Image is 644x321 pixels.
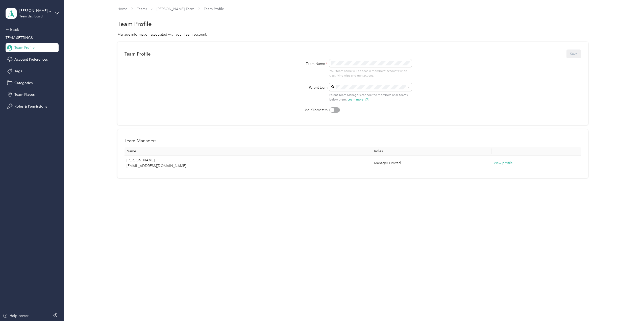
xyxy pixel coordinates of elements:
iframe: Everlance-gr Chat Button Frame [616,293,644,321]
span: TEAM SETTINGS [6,36,33,40]
a: Teams [137,7,147,11]
span: Roles & Permissions [14,104,47,109]
label: Use Kilometers [282,107,328,113]
span: Team Profile [14,45,35,50]
span: Account Preferences [14,57,48,62]
th: Roles [372,147,492,156]
div: Team dashboard [19,15,43,18]
a: Home [117,7,127,11]
span: Parent Team Managers can see the members of all teams below them. [329,93,408,102]
p: [EMAIL_ADDRESS][DOMAIN_NAME] [127,163,370,169]
th: Name [125,147,372,156]
span: Tags [14,68,22,74]
div: Team Profile [125,51,151,57]
label: Parent team [282,85,328,90]
span: Team Places [14,92,35,97]
div: [PERSON_NAME] Team [19,8,51,13]
button: Learn more [348,97,369,102]
p: [PERSON_NAME] [127,158,370,163]
div: Manage information associated with your Team account. [117,32,588,37]
h2: Team Managers [125,137,157,144]
button: Help center [3,313,29,318]
label: Team Name [282,61,328,66]
div: Manager Limited [374,160,490,166]
span: Categories [14,80,33,86]
span: Team Profile [204,6,224,12]
div: Back [6,27,56,33]
p: Your team name will appear in members’ accounts when classifying trips and transactions. [329,69,412,78]
button: View profile [494,160,513,166]
h1: Team Profile [117,21,152,27]
a: [PERSON_NAME] Team [157,7,194,11]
